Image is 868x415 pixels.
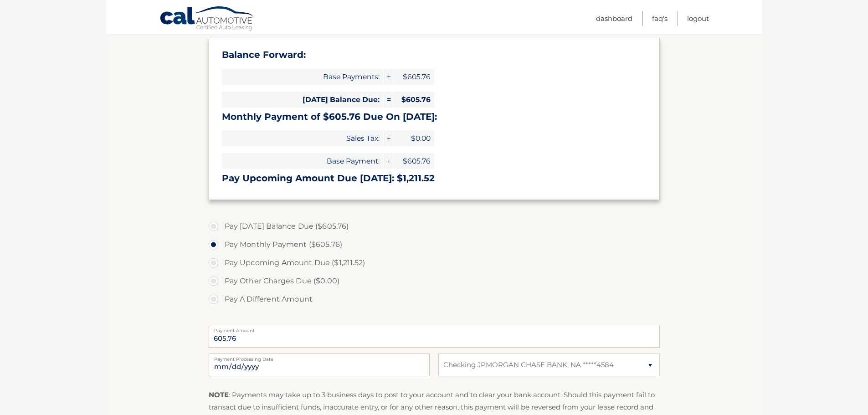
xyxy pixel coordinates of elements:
span: Sales Tax: [222,130,383,146]
label: Pay Upcoming Amount Due ($1,211.52) [209,254,660,272]
a: Logout [687,11,709,26]
span: + [384,130,393,146]
label: Pay [DATE] Balance Due ($605.76) [209,217,660,236]
input: Payment Date [209,354,430,376]
span: Base Payments: [222,69,383,85]
input: Payment Amount [209,325,660,348]
span: [DATE] Balance Due: [222,92,383,108]
span: = [384,92,393,108]
label: Payment Amount [209,325,660,332]
span: $0.00 [393,130,434,146]
span: $605.76 [393,92,434,108]
span: + [384,153,393,169]
span: $605.76 [393,153,434,169]
strong: NOTE [209,390,229,399]
a: Cal Automotive [159,6,255,32]
h3: Balance Forward: [222,49,647,61]
span: + [384,69,393,85]
span: $605.76 [393,69,434,85]
a: Dashboard [596,11,632,26]
label: Payment Processing Date [209,354,430,361]
label: Pay Other Charges Due ($0.00) [209,272,660,290]
label: Pay A Different Amount [209,290,660,308]
a: FAQ's [652,11,668,26]
h3: Monthly Payment of $605.76 Due On [DATE]: [222,111,647,123]
span: Base Payment: [222,153,383,169]
label: Pay Monthly Payment ($605.76) [209,236,660,254]
h3: Pay Upcoming Amount Due [DATE]: $1,211.52 [222,173,647,184]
